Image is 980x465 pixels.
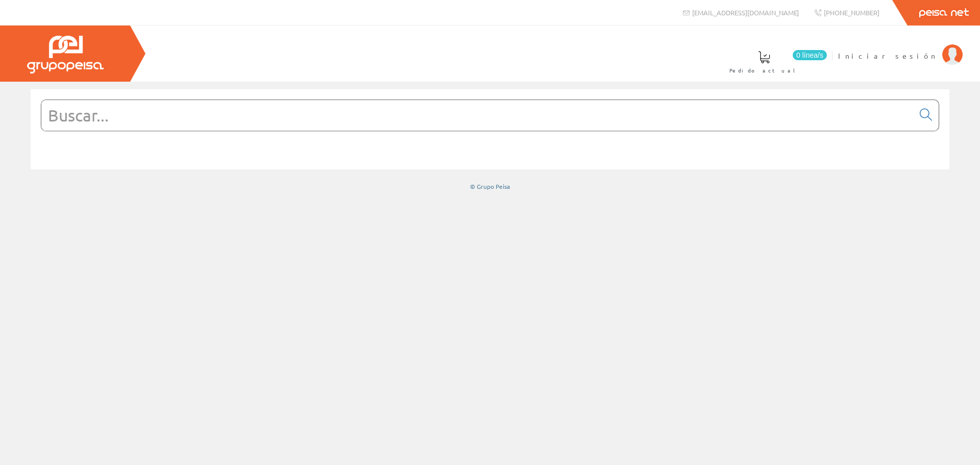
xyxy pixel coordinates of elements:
[824,8,879,17] span: [PHONE_NUMBER]
[793,50,827,60] span: 0 línea/s
[27,36,104,74] img: Grupo Peisa
[729,65,799,76] span: Pedido actual
[692,8,799,17] span: [EMAIL_ADDRESS][DOMAIN_NAME]
[41,100,914,131] input: Buscar...
[838,51,937,61] span: Iniciar sesión
[838,42,963,52] a: Iniciar sesión
[31,182,949,191] div: © Grupo Peisa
